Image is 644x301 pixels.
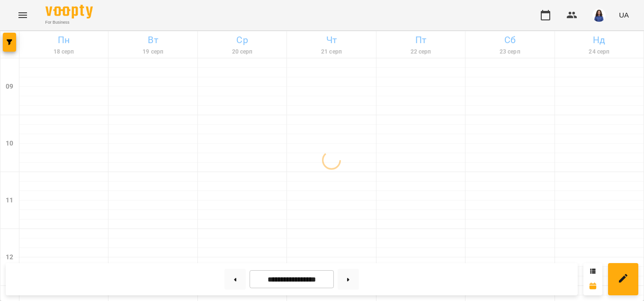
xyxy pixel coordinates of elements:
[6,252,13,263] h6: 12
[6,138,13,149] h6: 10
[45,5,93,18] img: Voopty Logo
[556,33,642,47] h6: Нд
[110,47,196,56] h6: 19 серп
[6,195,13,206] h6: 11
[378,33,464,47] h6: Пт
[11,4,34,27] button: Menu
[6,82,13,92] h6: 09
[556,47,642,56] h6: 24 серп
[199,47,285,56] h6: 20 серп
[199,33,285,47] h6: Ср
[288,47,374,56] h6: 21 серп
[288,33,374,47] h6: Чт
[21,47,107,56] h6: 18 серп
[619,10,629,20] span: UA
[378,47,464,56] h6: 22 серп
[615,6,633,24] button: UA
[45,19,93,26] span: For Business
[110,33,196,47] h6: Вт
[467,33,553,47] h6: Сб
[467,47,553,56] h6: 23 серп
[21,33,107,47] h6: Пн
[592,9,606,22] img: 896d7bd98bada4a398fcb6f6c121a1d1.png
